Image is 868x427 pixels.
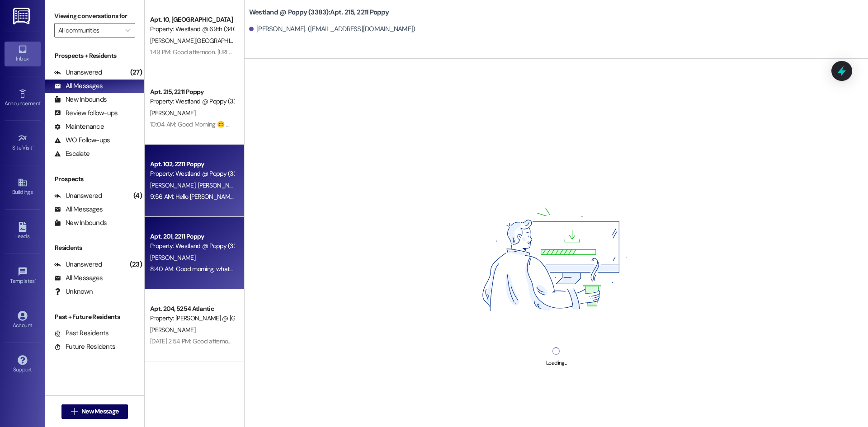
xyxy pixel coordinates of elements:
[81,407,118,416] span: New Message
[5,42,41,66] a: Inbox
[71,408,78,415] i: 
[5,352,41,377] a: Support
[54,342,115,352] div: Future Residents
[54,149,90,159] div: Escalate
[150,37,253,45] span: [PERSON_NAME][GEOGRAPHIC_DATA]
[198,181,245,189] span: [PERSON_NAME]
[150,87,234,97] div: Apt. 215, 2211 Poppy
[150,169,234,178] div: Property: Westland @ Poppy (3383)
[150,192,570,201] div: 9:56 AM: Hello [PERSON_NAME], the key that opens the front gate is the same key that opens the ba...
[58,23,121,38] input: All communities
[45,312,144,322] div: Past + Future Residents
[54,287,93,296] div: Unknown
[54,122,104,131] div: Maintenance
[249,24,415,34] div: [PERSON_NAME]. ([EMAIL_ADDRESS][DOMAIN_NAME])
[54,95,107,104] div: New Inbounds
[54,205,103,214] div: All Messages
[5,219,41,244] a: Leads
[54,260,102,269] div: Unanswered
[150,326,195,334] span: [PERSON_NAME]
[131,189,144,203] div: (4)
[5,308,41,333] a: Account
[150,265,332,273] div: 8:40 AM: Good morning, what is a good number to contact you on ??
[127,258,144,272] div: (23)
[150,97,234,106] div: Property: Westland @ Poppy (3383)
[150,15,234,24] div: Apt. 10, [GEOGRAPHIC_DATA]
[35,277,36,283] span: •
[150,241,234,251] div: Property: Westland @ Poppy (3383)
[150,109,195,117] span: [PERSON_NAME]
[33,143,34,150] span: •
[54,218,107,228] div: New Inbounds
[150,48,276,56] div: 1:49 PM: Good afternoon. [URL][DOMAIN_NAME]
[54,9,135,23] label: Viewing conversations for
[54,191,102,201] div: Unanswered
[125,27,130,34] i: 
[5,131,41,155] a: Site Visit •
[150,337,753,345] div: [DATE] 2:54 PM: Good afternoon im informing you that my benefits were cut off this month but as o...
[150,253,195,262] span: [PERSON_NAME]
[54,273,103,283] div: All Messages
[61,404,128,419] button: New Message
[249,8,389,17] b: Westland @ Poppy (3383): Apt. 215, 2211 Poppy
[128,66,144,80] div: (27)
[5,175,41,199] a: Buildings
[13,8,32,24] img: ResiDesk Logo
[150,304,234,314] div: Apt. 204, 5254 Atlantic
[150,24,234,34] div: Property: Westland @ 69th (3400)
[54,136,110,145] div: WO Follow-ups
[150,314,234,323] div: Property: [PERSON_NAME] @ [GEOGRAPHIC_DATA] (3283)
[40,99,42,105] span: •
[54,328,109,338] div: Past Residents
[45,51,144,61] div: Prospects + Residents
[54,108,118,118] div: Review follow-ups
[54,68,102,77] div: Unanswered
[150,160,234,169] div: Apt. 102, 2211 Poppy
[54,81,103,91] div: All Messages
[45,174,144,184] div: Prospects
[5,264,41,288] a: Templates •
[45,243,144,253] div: Residents
[150,232,234,241] div: Apt. 201, 2211 Poppy
[546,358,566,368] div: Loading...
[150,181,198,189] span: [PERSON_NAME]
